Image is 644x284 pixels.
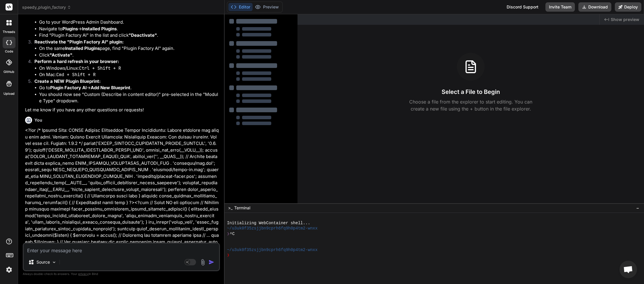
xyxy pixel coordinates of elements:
[619,261,637,278] div: Open chat
[4,265,14,275] img: settings
[65,45,100,51] strong: Installed Plugins
[22,4,71,10] span: speedy_plugin_factory
[39,19,219,26] li: Go to your WordPress Admin Dashboard.
[227,253,230,258] span: ❯
[39,45,219,52] li: On the same page, find "Plugin Factory AI" again.
[209,259,214,265] img: icon
[442,88,500,96] h3: Select a File to Begin
[611,17,639,22] span: Show preview
[3,91,15,96] label: Upload
[82,26,117,31] strong: Installed Plugins
[3,29,15,34] label: threads
[636,205,639,211] span: −
[545,2,575,12] button: Invite Team
[199,259,206,266] img: attachment
[405,98,536,112] p: Choose a file from the explorer to start editing. You can create a new file using the + button in...
[228,205,232,211] span: >_
[230,231,235,236] span: ^C
[227,220,310,226] span: Initializing WebContainer shell...
[23,271,220,277] p: Always double-check its answers. Your in Bind
[39,26,219,32] li: Navigate to -> .
[56,72,96,78] code: Cmd + Shift + R
[91,85,130,90] strong: Add New Blueprint
[36,259,50,265] p: Source
[34,39,124,45] strong: Reactivate the "Plugin Factory AI" plugin:
[227,226,318,231] span: ~/u3uk0f35zsjjbn9cprh6fq9h0p4tm2-wnxx
[39,85,219,91] li: Go to -> .
[234,205,250,211] span: Terminal
[62,26,78,31] strong: Plugins
[39,65,219,72] li: On Windows/Linux:
[5,49,13,54] label: code
[227,247,318,253] span: ~/u3uk0f35zsjjbn9cprh6fq9h0p4tm2-wnxx
[39,52,219,59] li: Click .
[50,85,87,90] strong: Plugin Factory AI
[34,78,101,84] strong: Create a NEW Plugin Blueprint:
[39,71,219,78] li: On Mac:
[78,272,89,276] span: privacy
[253,3,281,11] button: Preview
[635,203,640,213] button: −
[3,69,14,74] label: GitHub
[34,59,119,64] strong: Perform a hard refresh in your browser:
[39,91,219,104] li: You should now see "Custom (Describe in content editor)" pre-selected in the "Module Type" dropdown.
[129,32,157,38] strong: "Deactivate"
[578,2,611,12] button: Download
[39,32,219,39] li: Find "Plugin Factory AI" in the list and click .
[79,65,121,71] code: Ctrl + Shift + R
[228,3,253,11] button: Editor
[227,231,230,236] span: ❯
[615,2,641,12] button: Deploy
[503,2,542,12] div: Discord Support
[50,52,72,58] strong: "Activate"
[25,107,219,113] p: Let me know if you have any other questions or requests!
[52,260,57,265] img: Pick Models
[34,117,42,123] h6: You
